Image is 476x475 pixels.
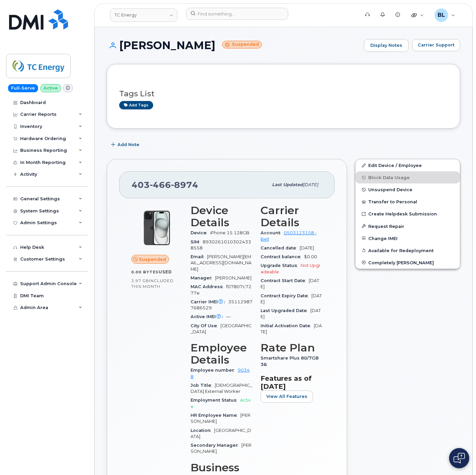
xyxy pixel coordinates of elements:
h3: Employee Details [191,342,252,366]
a: 0503123158 - Bell [261,230,317,241]
span: Contract Expiry Date [261,293,311,298]
button: Unsuspend Device [355,183,460,196]
button: Carrier Support [412,39,460,51]
span: Employment Status [191,398,240,403]
span: 89302610103024338558 [191,239,251,250]
button: Transfer to Personal [355,196,460,208]
span: Employee number [191,368,238,373]
span: iPhone 15 128GB [210,230,249,235]
span: [PERSON_NAME][EMAIL_ADDRESS][DOMAIN_NAME] [191,254,251,272]
span: Carrier IMEI [191,299,228,304]
span: Last updated [272,182,303,187]
button: Completely [PERSON_NAME] [355,257,460,269]
span: Completely [PERSON_NAME] [368,260,434,265]
span: Active [191,398,251,409]
span: Available for Redeployment [368,248,434,253]
button: Block Data Usage [355,171,460,183]
h3: Carrier Details [261,204,322,229]
h3: Rate Plan [261,342,322,354]
span: Add Note [117,141,139,148]
h3: Tags List [119,90,448,98]
span: Smartshare Plus 80/7GB 36 [261,355,319,367]
span: [GEOGRAPHIC_DATA] [191,428,251,439]
span: Last Upgraded Date [261,308,310,313]
span: f07807c7277e [191,284,251,295]
span: Location [191,428,214,433]
span: — [226,314,231,319]
span: [DATE] [300,245,314,250]
span: Job Title [191,383,215,388]
h3: Features as of [DATE] [261,374,322,391]
span: 3.97 GB [131,278,149,283]
span: Suspended [139,256,166,263]
span: SIM [191,239,203,244]
span: used [159,269,172,274]
span: $0.00 [304,254,317,259]
span: [DATE] [303,182,318,187]
span: Cancelled date [261,245,300,250]
span: Device [191,230,210,235]
span: HR Employee Name [191,413,240,418]
span: [PERSON_NAME] [215,275,251,280]
a: 90348 [191,368,250,379]
span: Active IMEI [191,314,226,319]
button: Change IMEI [355,232,460,244]
span: Contract Start Date [261,278,309,283]
a: Display Notes [364,39,409,52]
a: Create Helpdesk Submission [355,208,460,220]
button: Add Note [107,139,145,151]
h3: Device Details [191,204,252,229]
span: Upgrade Status [261,263,301,268]
span: 403 [132,180,198,190]
img: iPhone_15_Black.png [137,208,177,248]
span: Contract balance [261,254,304,259]
button: View All Features [261,391,313,403]
span: Carrier Support [418,42,454,48]
span: MAC Address [191,284,226,289]
span: 466 [150,180,171,190]
span: Unsuspend Device [368,187,412,192]
span: [DEMOGRAPHIC_DATA] External Worker [191,383,252,394]
span: View All Features [266,393,307,400]
span: Secondary Manager [191,443,241,448]
span: Not Upgradeable [261,263,320,274]
span: Manager [191,275,215,280]
small: Suspended [222,41,262,48]
button: Request Repair [355,220,460,232]
a: Add tags [119,101,153,109]
img: Open chat [453,453,465,464]
span: Initial Activation Date [261,323,314,328]
h1: [PERSON_NAME] [107,39,361,51]
span: Account [261,230,284,235]
span: City Of Use [191,323,220,328]
button: Available for Redeployment [355,244,460,257]
span: 8974 [171,180,198,190]
span: Email [191,254,207,259]
span: [DATE] [261,293,322,304]
span: [GEOGRAPHIC_DATA] [191,323,252,334]
a: Edit Device / Employee [355,159,460,171]
span: included this month [131,278,174,289]
span: 0.00 Bytes [131,270,159,274]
